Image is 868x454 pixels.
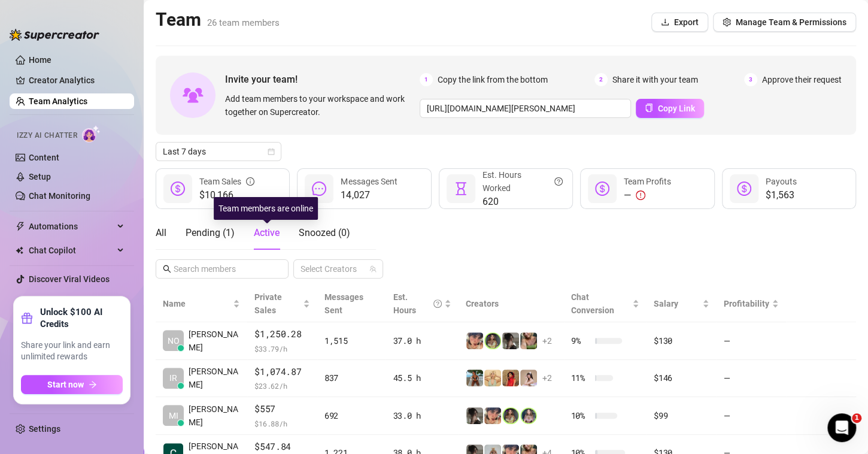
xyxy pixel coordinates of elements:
iframe: Intercom live chat [827,413,856,442]
span: Start now [47,380,84,389]
div: All [156,226,166,240]
span: 620 [482,195,563,209]
span: $547.84 [254,440,309,454]
td: — [717,322,786,360]
span: dollar-circle [737,181,751,196]
div: Team Sales [199,175,254,188]
span: Export [674,17,699,27]
span: $1,074.87 [254,365,309,379]
img: jadesummersss [484,332,501,349]
td: — [717,397,786,435]
span: 11 % [571,371,590,385]
span: Messages Sent [341,177,397,186]
span: Team Profits [624,177,671,186]
span: search [163,265,171,273]
img: Actually.Maria [484,370,501,386]
span: [PERSON_NAME] [189,365,240,391]
a: Settings [29,424,60,434]
div: — [624,188,671,202]
span: 1 [420,73,433,86]
span: 26 team members [207,17,280,28]
div: Est. Hours [393,290,441,317]
button: Copy Link [636,99,704,118]
span: Copy Link [658,104,695,113]
input: Search members [174,262,272,276]
th: Creators [459,286,564,322]
div: 1,515 [324,334,379,347]
div: Team members are online [214,197,318,220]
span: $10,166 [199,188,254,202]
span: MI [169,409,178,422]
span: question-circle [554,168,563,195]
span: dollar-circle [171,181,185,196]
span: dollar-circle [595,181,609,196]
div: 33.0 h [393,409,451,422]
button: Start nowarrow-right [21,375,123,394]
span: team [369,265,377,273]
span: Add team members to your workspace and work together on Supercreator. [225,92,415,119]
img: bellatendresse [502,370,519,386]
div: 692 [324,409,379,422]
img: Chat Copilot [16,246,23,255]
td: — [717,360,786,398]
span: thunderbolt [16,222,25,231]
span: + 2 [542,371,552,385]
span: 3 [744,73,757,86]
span: Chat Copilot [29,241,114,260]
div: $99 [654,409,709,422]
span: Approve their request [762,73,842,86]
span: message [312,181,326,196]
span: Invite your team! [225,72,420,87]
img: dreamsofleana [520,332,537,349]
span: $ 16.88 /h [254,417,309,429]
span: setting [723,18,731,26]
span: Izzy AI Chatter [17,130,77,141]
span: Share it with your team [612,73,698,86]
span: Last 7 days [163,143,274,161]
span: Messages Sent [324,292,363,315]
div: Pending ( 1 ) [186,226,235,240]
span: arrow-right [89,380,97,389]
h2: Team [156,8,280,31]
img: Libby [466,370,483,386]
a: Team Analytics [29,96,87,106]
img: jadetv [520,407,537,424]
div: 837 [324,371,379,385]
span: Private Sales [254,292,282,315]
span: $ 23.62 /h [254,380,309,392]
a: Setup [29,172,51,181]
span: $1,250.28 [254,327,309,341]
span: Chat Conversion [571,292,614,315]
span: Manage Team & Permissions [736,17,846,27]
span: 1 [852,413,861,423]
div: 37.0 h [393,334,451,347]
span: exclamation-circle [636,190,645,200]
img: bonnierides [484,407,501,424]
button: Export [651,13,708,32]
span: [PERSON_NAME] [189,328,240,354]
span: [PERSON_NAME] [189,402,240,429]
span: NO [168,334,180,347]
span: Active [254,227,280,238]
div: 45.5 h [393,371,451,385]
span: download [661,18,669,26]
th: Name [156,286,247,322]
span: Automations [29,217,114,236]
span: gift [21,312,33,324]
span: + 2 [542,334,552,347]
span: info-circle [246,175,254,188]
strong: Unlock $100 AI Credits [40,306,123,330]
span: Salary [654,299,678,308]
span: Name [163,297,230,310]
img: daiisyjane [466,407,483,424]
div: $130 [654,334,709,347]
img: logo-BBDzfeDw.svg [10,29,99,41]
span: Payouts [766,177,797,186]
img: anaxmei [520,370,537,386]
span: calendar [268,148,275,155]
span: IR [169,371,177,385]
span: hourglass [454,181,468,196]
img: bonnierides [466,332,483,349]
a: Creator Analytics [29,71,125,90]
span: 2 [594,73,608,86]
